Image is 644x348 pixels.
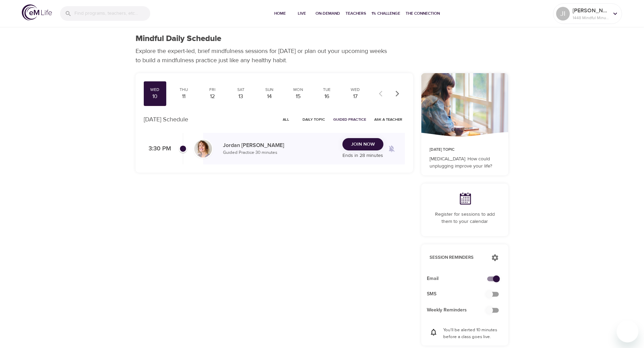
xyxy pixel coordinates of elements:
[427,307,492,314] span: Weekly Reminders
[175,87,192,93] div: Thu
[261,87,278,93] div: Sun
[136,34,221,44] h1: Mindful Daily Schedule
[136,46,392,65] p: Explore the expert-led, brief mindfulness sessions for [DATE] or plan out your upcoming weeks to ...
[278,116,294,123] span: All
[318,87,335,93] div: Tue
[427,275,492,282] span: Email
[430,156,500,170] p: [MEDICAL_DATA]: How could unplugging improve your life?
[223,141,337,149] p: Jordan [PERSON_NAME]
[430,254,485,261] p: Session Reminders
[573,6,609,15] p: [PERSON_NAME]
[300,114,328,125] button: Daily Topic
[194,140,212,158] img: Jordan-Whitehead.jpg
[372,10,400,17] span: 1% Challenge
[261,93,278,101] div: 14
[333,116,366,123] span: Guided Practice
[443,327,500,340] p: You'll be alerted 10 minutes before a class goes live.
[294,10,310,17] span: Live
[290,93,307,101] div: 15
[351,140,375,149] span: Join Now
[272,10,288,17] span: Home
[175,93,192,101] div: 11
[318,93,335,101] div: 16
[275,114,297,125] button: All
[204,93,221,101] div: 12
[374,116,402,123] span: Ask a Teacher
[406,10,440,17] span: The Connection
[146,87,164,93] div: Wed
[342,138,383,151] button: Join Now
[303,116,325,123] span: Daily Topic
[144,144,171,153] p: 3:30 PM
[430,147,500,153] p: [DATE] Topic
[346,10,366,17] span: Teachers
[342,152,383,159] p: Ends in 28 minutes
[347,93,364,101] div: 17
[427,291,492,298] span: SMS
[22,4,52,21] img: logo
[223,149,337,156] p: Guided Practice · 30 minutes
[74,6,150,21] input: Find programs, teachers, etc...
[290,87,307,93] div: Mon
[316,10,340,17] span: On-Demand
[372,114,405,125] button: Ask a Teacher
[233,93,250,101] div: 13
[430,211,500,225] p: Register for sessions to add them to your calendar
[204,87,221,93] div: Fri
[331,114,369,125] button: Guided Practice
[556,7,570,21] div: JI
[233,87,250,93] div: Sat
[146,93,164,101] div: 10
[617,321,639,343] iframe: Button to launch messaging window
[144,115,188,124] p: [DATE] Schedule
[573,15,609,21] p: 1448 Mindful Minutes
[347,87,364,93] div: Wed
